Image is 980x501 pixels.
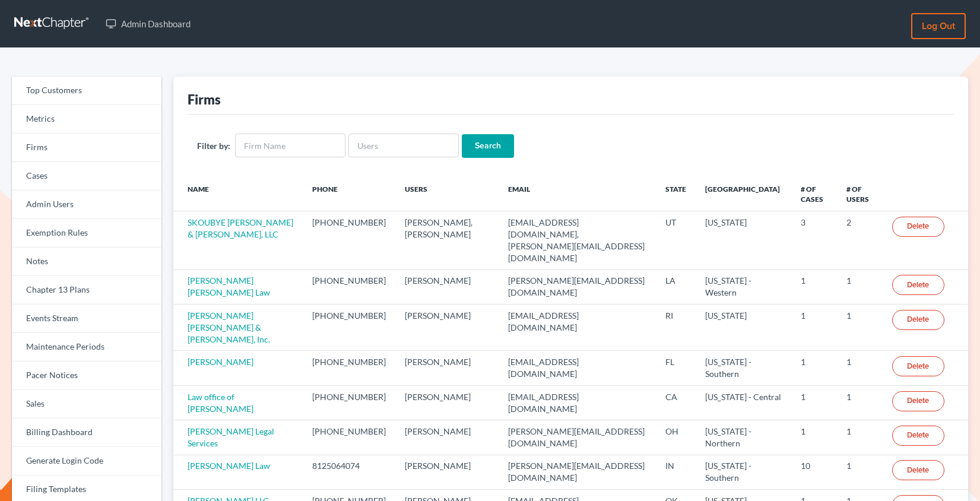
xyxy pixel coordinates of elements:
td: [EMAIL_ADDRESS][DOMAIN_NAME] [499,351,656,385]
a: [PERSON_NAME] [PERSON_NAME] & [PERSON_NAME], Inc. [188,310,270,344]
th: # of Cases [791,177,837,211]
a: Chapter 13 Plans [12,276,161,305]
a: Delete [892,217,944,237]
td: [PERSON_NAME][EMAIL_ADDRESS][DOMAIN_NAME] [499,269,656,304]
td: [US_STATE] - Southern [696,455,791,489]
input: Search [462,134,514,158]
td: [PERSON_NAME], [PERSON_NAME] [395,211,499,269]
td: IN [656,455,696,489]
a: Delete [892,275,944,295]
td: [PHONE_NUMBER] [303,211,395,269]
td: 1 [837,269,883,304]
div: Firms [188,91,221,108]
a: SKOUBYE [PERSON_NAME] & [PERSON_NAME], LLC [188,217,293,239]
td: [PERSON_NAME] [395,455,499,489]
a: Firms [12,134,161,162]
a: Cases [12,162,161,191]
a: Generate Login Code [12,447,161,475]
a: Events Stream [12,305,161,333]
a: Admin Users [12,191,161,219]
td: [EMAIL_ADDRESS][DOMAIN_NAME] [499,305,656,351]
td: [US_STATE] - Northern [696,420,791,455]
td: [PERSON_NAME] [395,269,499,304]
td: [PHONE_NUMBER] [303,305,395,351]
th: Email [499,177,656,211]
a: Delete [892,356,944,376]
a: Delete [892,391,944,411]
a: Maintenance Periods [12,333,161,362]
a: Admin Dashboard [100,13,196,34]
td: [PERSON_NAME][EMAIL_ADDRESS][DOMAIN_NAME] [499,455,656,489]
td: 8125064074 [303,455,395,489]
td: 1 [791,269,837,304]
td: [PHONE_NUMBER] [303,385,395,420]
a: Exemption Rules [12,219,161,248]
td: 1 [837,351,883,385]
a: Top Customers [12,77,161,105]
td: [PHONE_NUMBER] [303,420,395,455]
td: 1 [791,305,837,351]
a: Delete [892,460,944,480]
td: LA [656,269,696,304]
td: [US_STATE] [696,305,791,351]
td: RI [656,305,696,351]
a: Sales [12,390,161,418]
td: [PERSON_NAME] [395,351,499,385]
a: [PERSON_NAME] Legal Services [188,426,274,448]
a: Delete [892,426,944,446]
td: 1 [791,351,837,385]
a: [PERSON_NAME] Law [188,461,270,471]
label: Filter by: [197,139,230,152]
th: # of Users [837,177,883,211]
a: [PERSON_NAME] [PERSON_NAME] Law [188,275,270,297]
td: [US_STATE] [696,211,791,269]
td: [PERSON_NAME] [395,385,499,420]
a: [PERSON_NAME] [188,357,253,367]
td: UT [656,211,696,269]
td: CA [656,385,696,420]
th: Phone [303,177,395,211]
td: OH [656,420,696,455]
td: 1 [791,420,837,455]
td: 1 [837,420,883,455]
a: Delete [892,310,944,330]
td: [EMAIL_ADDRESS][DOMAIN_NAME], [PERSON_NAME][EMAIL_ADDRESS][DOMAIN_NAME] [499,211,656,269]
td: 1 [837,385,883,420]
td: [PHONE_NUMBER] [303,351,395,385]
a: Pacer Notices [12,362,161,390]
td: 2 [837,211,883,269]
td: 1 [837,455,883,489]
td: [US_STATE] - Southern [696,351,791,385]
td: 1 [791,385,837,420]
td: [PERSON_NAME] [395,305,499,351]
td: [US_STATE] - Western [696,269,791,304]
a: Metrics [12,105,161,134]
td: [US_STATE] - Central [696,385,791,420]
td: [PERSON_NAME][EMAIL_ADDRESS][DOMAIN_NAME] [499,420,656,455]
th: Name [173,177,303,211]
th: Users [395,177,499,211]
td: 10 [791,455,837,489]
a: Notes [12,248,161,276]
a: Law office of [PERSON_NAME] [188,392,253,414]
td: FL [656,351,696,385]
input: Users [348,134,459,157]
td: [EMAIL_ADDRESS][DOMAIN_NAME] [499,385,656,420]
th: State [656,177,696,211]
a: Log out [911,13,966,39]
td: 1 [837,305,883,351]
td: [PERSON_NAME] [395,420,499,455]
th: [GEOGRAPHIC_DATA] [696,177,791,211]
td: [PHONE_NUMBER] [303,269,395,304]
a: Billing Dashboard [12,418,161,447]
td: 3 [791,211,837,269]
input: Firm Name [235,134,345,157]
